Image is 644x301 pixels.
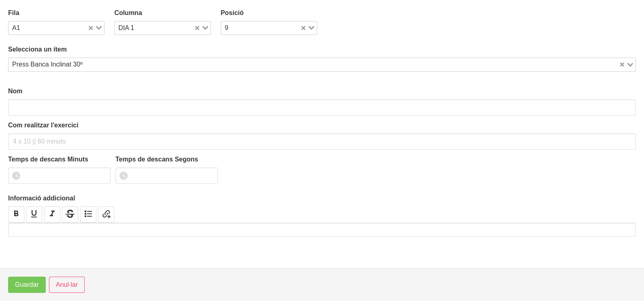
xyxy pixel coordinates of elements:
[15,280,39,290] span: Guardar
[620,62,624,68] button: Clear Selected
[221,21,317,35] div: Search for option
[8,45,636,54] label: Selecciona un ítem
[8,133,636,150] input: 4 x 10 || 60 minuts
[114,21,211,35] div: Search for option
[8,8,104,18] label: Fila
[301,25,305,31] button: Clear Selected
[225,24,228,32] span: 9
[89,25,93,31] button: Clear Selected
[137,23,193,33] input: Search for option
[114,8,211,18] label: Columna
[8,58,636,71] div: Search for option
[85,60,618,69] input: Search for option
[8,21,104,35] div: Search for option
[8,86,636,96] label: Nom
[56,280,78,290] span: Anul·lar
[195,25,199,31] button: Clear Selected
[8,120,636,130] label: Com realitzar l'exercici
[118,24,134,32] span: DIA 1
[49,277,85,293] button: Anul·lar
[115,155,218,164] label: Temps de descans Segons
[231,23,299,33] input: Search for option
[23,23,87,33] input: Search for option
[8,155,111,164] label: Temps de descans Minuts
[8,277,46,293] button: Guardar
[10,60,85,69] span: Press Banca Inclinat 30º
[8,193,636,203] label: Informació addicional
[221,8,317,18] label: Posició
[12,24,20,32] span: A1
